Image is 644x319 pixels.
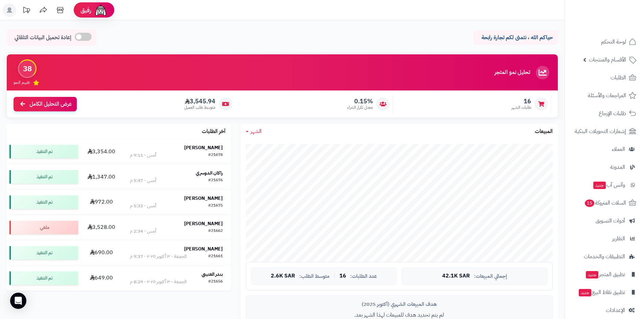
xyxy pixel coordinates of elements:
div: #21675 [208,203,223,209]
span: التطبيقات والخدمات [584,252,625,261]
a: المراجعات والأسئلة [569,87,640,104]
a: إشعارات التحويلات البنكية [569,123,640,139]
div: #21661 [208,253,223,260]
span: لوحة التحكم [601,37,626,47]
span: إعادة تحميل البيانات التلقائي [15,34,71,42]
td: 3,528.00 [81,215,122,240]
div: تم التنفيذ [9,195,78,209]
a: السلات المتروكة15 [569,195,640,211]
span: 16 [339,273,346,279]
a: الطلبات [569,70,640,86]
a: أدوات التسويق [569,213,640,229]
td: 649.00 [81,266,122,291]
span: جديد [579,289,591,296]
strong: [PERSON_NAME] [184,195,223,202]
div: هدف المبيعات الشهري (أكتوبر 2025) [251,301,547,308]
img: logo-2.png [598,12,638,26]
span: تطبيق المتجر [585,270,625,279]
td: 3,354.00 [81,139,122,164]
div: ملغي [9,221,78,234]
span: طلبات الإرجاع [599,109,626,118]
span: معدل تكرار الشراء [347,105,373,110]
span: 2.6K SAR [271,273,295,279]
a: طلبات الإرجاع [569,105,640,122]
h3: المبيعات [535,129,553,135]
span: جديد [586,271,598,278]
a: تحديثات المنصة [18,3,35,19]
div: أمس - 9:11 م [130,152,156,159]
a: الشهر [246,128,262,135]
h3: تحليل نمو المتجر [495,70,530,76]
a: المدونة [569,159,640,175]
strong: [PERSON_NAME] [184,220,223,227]
h3: آخر الطلبات [202,129,225,135]
div: تم التنفيذ [9,145,78,158]
div: أمس - 5:47 م [130,177,156,184]
a: تطبيق المتجرجديد [569,266,640,283]
span: جديد [593,182,606,189]
div: الجمعة - ٣ أكتوبر ٢٠٢٥ - 8:29 م [130,278,187,285]
span: | [334,273,335,278]
strong: [PERSON_NAME] [184,245,223,252]
div: أمس - 2:34 م [130,228,156,235]
span: متوسط طلب العميل [184,105,215,110]
div: #21656 [208,278,223,285]
a: التقارير [569,231,640,247]
a: التطبيقات والخدمات [569,248,640,265]
span: الأقسام والمنتجات [589,55,626,64]
div: #21676 [208,177,223,184]
span: 0.15% [347,98,373,105]
span: 3,545.94 [184,98,215,105]
span: الطلبات [611,73,626,82]
div: تم التنفيذ [9,246,78,260]
td: 1,347.00 [81,164,122,189]
span: رفيق [80,6,91,14]
span: السلات المتروكة [584,198,626,208]
a: عرض التحليل الكامل [14,97,77,111]
div: #21678 [208,152,223,159]
td: 690.00 [81,240,122,265]
span: أدوات التسويق [596,216,625,225]
strong: راكان الدوسري [196,169,223,177]
a: تطبيق نقاط البيعجديد [569,284,640,300]
span: طلبات الشهر [511,105,531,110]
div: تم التنفيذ [9,271,78,285]
span: التقارير [612,234,625,243]
div: Open Intercom Messenger [10,293,26,309]
span: 16 [511,98,531,105]
div: تم التنفيذ [9,170,78,184]
span: تقييم النمو [14,80,30,85]
span: المراجعات والأسئلة [588,91,626,100]
span: عرض التحليل الكامل [29,100,72,108]
span: 42.1K SAR [442,273,470,279]
img: ai-face.png [94,3,108,17]
a: الإعدادات [569,302,640,318]
span: تطبيق نقاط البيع [578,288,625,297]
span: المدونة [610,162,625,172]
p: حياكم الله ، نتمنى لكم تجارة رابحة [478,34,553,42]
span: عدد الطلبات: [350,273,377,279]
span: الإعدادات [606,305,625,315]
span: الشهر [251,127,262,135]
td: 972.00 [81,190,122,215]
span: العملاء [612,144,625,154]
p: لم يتم تحديد هدف للمبيعات لهذا الشهر بعد. [251,311,547,319]
span: إجمالي المبيعات: [474,273,507,279]
a: العملاء [569,141,640,157]
span: إشعارات التحويلات البنكية [575,127,626,136]
strong: [PERSON_NAME] [184,144,223,151]
strong: بندر العتيبي [201,271,223,278]
a: وآتس آبجديد [569,177,640,193]
span: متوسط الطلب: [299,273,330,279]
div: أمس - 5:33 م [130,203,156,209]
span: 15 [585,199,595,207]
div: #21662 [208,228,223,235]
div: الجمعة - ٣ أكتوبر ٢٠٢٥ - 9:37 م [130,253,187,260]
a: لوحة التحكم [569,34,640,50]
span: وآتس آب [593,180,625,190]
